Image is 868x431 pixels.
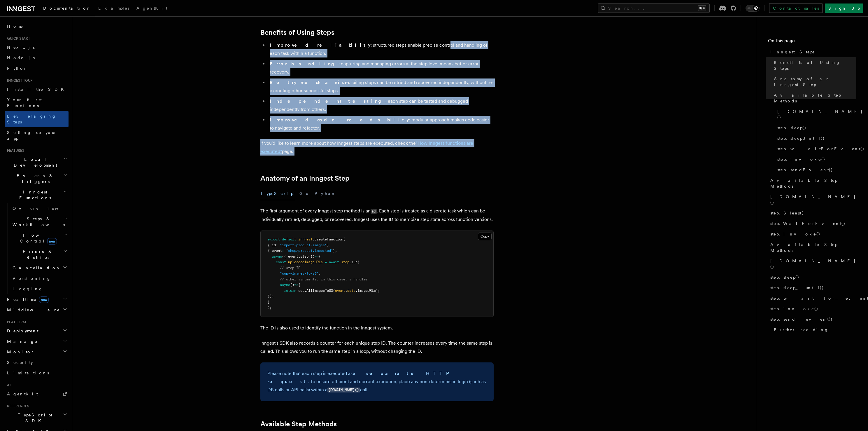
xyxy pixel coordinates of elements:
p: If you'd like to learn more about how Inngest steps are executed, check the page. [260,139,494,156]
span: ( [357,260,360,264]
a: Available Step Methods [771,90,856,106]
span: Further reading [774,327,829,333]
span: Inngest Steps [770,49,814,55]
span: export [268,237,280,241]
span: step.send_event() [770,316,833,322]
span: } [327,243,329,247]
span: // other arguments, in this case: a handler [280,277,368,281]
span: return [284,289,296,293]
span: : [276,243,278,247]
span: default [282,237,296,241]
span: new [39,296,49,303]
code: [DOMAIN_NAME]() [327,388,360,392]
span: Next.js [7,45,35,50]
span: , [319,271,321,275]
p: Please note that each step is executed as . To ensure efficient and correct execution, place any ... [267,369,487,394]
button: Realtimenew [5,294,69,305]
span: = [325,260,327,264]
span: ( [343,237,345,241]
span: const [276,260,286,264]
span: AgentKit [136,6,167,11]
a: Anatomy of an Inngest Step [771,74,856,90]
a: Benefits of Using Steps [260,28,334,36]
a: Logging [10,284,69,294]
span: await [329,260,339,264]
button: Deployment [5,326,69,336]
span: .run [349,260,357,264]
span: step.Sleep() [770,210,804,216]
span: .createFunction [313,237,343,241]
span: uploadedImageURLs [288,260,323,264]
a: step.Invoke() [768,229,856,239]
button: Cancellation [10,263,69,273]
span: Steps & Workflows [10,216,65,228]
span: "import-product-images" [280,243,327,247]
p: The ID is also used to identify the function in the Inngest system. [260,324,494,332]
span: step.waitForEvent() [777,146,865,152]
span: Quick start [5,36,30,41]
a: step.invoke() [775,154,856,165]
span: Platform [5,320,26,324]
a: Inngest Steps [768,47,856,57]
span: new [47,238,57,245]
span: // step ID [280,266,300,270]
button: Monitor [5,347,69,357]
span: Deployment [5,328,38,334]
span: () [290,283,294,287]
span: Manage [5,338,38,344]
strong: Independent testing [270,98,385,104]
span: Benefits of Using Steps [774,60,856,71]
span: step.sleep() [770,274,799,280]
span: ({ event [282,254,298,259]
button: Middleware [5,305,69,315]
span: => [294,283,298,287]
button: Copy [478,233,492,240]
span: Install the SDK [7,87,67,92]
a: Further reading [771,324,856,335]
a: [DOMAIN_NAME]() [768,191,856,208]
span: , [335,249,337,253]
span: . [345,289,347,293]
span: Your first Functions [7,97,42,108]
button: TypeScript SDK [5,410,69,426]
span: Python [7,66,28,71]
span: inngest [298,237,313,241]
span: [DOMAIN_NAME]() [770,258,856,270]
kbd: ⌘K [698,5,706,11]
span: Overview [13,206,73,211]
span: Available Step Methods [770,242,856,253]
a: Documentation [40,2,95,16]
span: Limitations [7,371,49,375]
a: Install the SDK [5,84,69,95]
a: Overview [10,203,69,214]
a: Setting up your app [5,127,69,144]
span: Events & Triggers [5,173,64,184]
li: : failing steps can be retried and recovered independently, without re-executing other successful... [268,78,494,95]
span: step }) [300,254,315,259]
span: Monitor [5,349,34,355]
span: step.sendEvent() [777,167,833,173]
a: Available Step Methods [260,420,337,428]
span: ); [268,306,272,310]
span: .imageURLs); [355,289,380,293]
span: [DOMAIN_NAME]() [777,109,863,120]
a: Available Step Methods [768,239,856,256]
span: { id [268,243,276,247]
span: Features [5,148,24,153]
button: Go [299,187,310,200]
span: References [5,404,29,409]
li: : structured steps enable precise control and handling of each task within a function. [268,41,494,57]
span: Node.js [7,55,35,60]
a: Python [5,63,69,74]
button: Inngest Functions [5,187,69,203]
button: Python [315,187,336,200]
span: Errors & Retries [10,249,63,260]
span: data [347,289,355,293]
span: Setting up your app [7,130,57,141]
button: Events & Triggers [5,170,69,187]
span: => [315,254,319,259]
a: Examples [95,2,133,16]
button: Manage [5,336,69,347]
button: Flow Controlnew [10,230,69,246]
span: copyAllImagesToS3 [298,289,333,293]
